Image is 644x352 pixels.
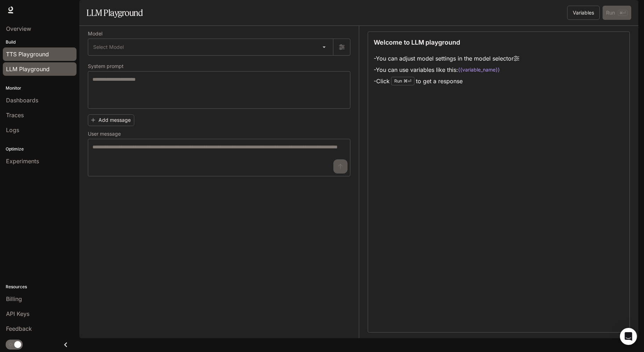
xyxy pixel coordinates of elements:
code: {{variable_name}} [458,66,500,73]
li: - You can adjust model settings in the model selector [374,53,519,64]
button: Add message [88,114,134,126]
h1: LLM Playground [86,6,143,20]
p: Model [88,31,102,36]
button: Variables [567,6,600,20]
p: ⌘⏎ [403,79,411,83]
p: System prompt [88,64,124,69]
p: User message [88,131,121,136]
p: Welcome to LLM playground [374,38,460,47]
div: Open Intercom Messenger [620,328,637,345]
div: Run [391,77,414,85]
li: - You can use variables like this: [374,64,519,75]
div: Select Model [88,39,333,55]
span: Select Model [93,44,124,51]
li: - Click to get a response [374,75,519,87]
